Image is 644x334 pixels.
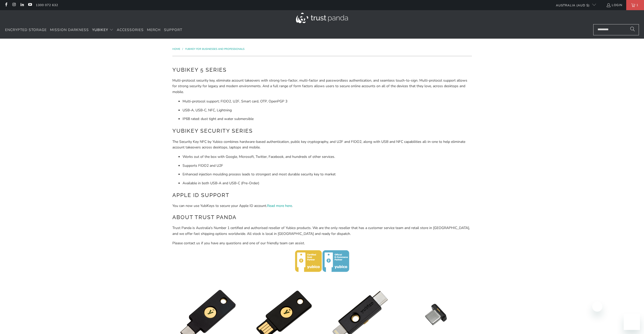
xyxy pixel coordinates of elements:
[172,66,472,74] h2: YubiKey 5 Series
[172,213,472,221] h2: About Trust Panda
[593,24,639,35] input: Search...
[626,24,639,35] button: Search
[183,99,472,104] li: Multi-protocol support; FIDO2, U2F, Smart card, OTP, OpenPGP 3
[36,2,58,8] a: 1300 072 632
[50,24,89,36] a: Mission Darkness
[172,240,472,246] p: Please contact us if you have any questions and one of our friendly team can assist.
[12,3,16,7] a: Trust Panda Australia on Instagram
[4,3,8,7] a: Trust Panda Australia on Facebook
[183,116,472,122] li: IP68 rated: dust tight and water submersible
[624,314,640,330] iframe: Button to launch messaging window
[183,163,472,169] li: Supports FIDO2 and U2F
[172,225,472,237] p: Trust Panda is Australia's Number 1 certified and authorised reseller of Yubico products. We are ...
[267,203,292,208] a: Read more here
[172,191,472,199] h2: Apple ID Support
[172,78,472,95] p: Multi-protocol security key, eliminate account takeovers with strong two-factor, multi-factor and...
[117,24,144,36] a: Accessories
[147,27,161,32] span: Merch
[182,47,183,51] span: /
[164,27,182,32] span: Support
[296,13,348,23] img: Trust Panda Australia
[183,180,472,186] li: Available in both USB-A and USB-C (Pre-Order)
[172,47,180,51] span: Home
[183,172,472,177] li: Enhanced injection moulding process leads to strongest and most durable security key to market
[172,203,472,209] p: You can now use YubiKeys to secure your Apple ID account. .
[5,24,47,36] a: Encrypted Storage
[50,27,89,32] span: Mission Darkness
[5,27,47,32] span: Encrypted Storage
[172,47,181,51] a: Home
[147,24,161,36] a: Merch
[5,24,182,36] nav: Translation missing: en.navigation.header.main_nav
[28,3,32,7] a: Trust Panda Australia on YouTube
[117,27,144,32] span: Accessories
[164,24,182,36] a: Support
[172,127,472,135] h2: YubiKey Security Series
[92,27,108,32] span: YubiKey
[20,3,24,7] a: Trust Panda Australia on LinkedIn
[606,2,622,8] a: Login
[183,154,472,160] li: Works out of the box with Google, Microsoft, Twitter, Facebook, and hundreds of other services.
[92,24,113,36] summary: YubiKey
[183,108,472,113] li: USB-A, USB-C, NFC, Lightning
[185,47,244,51] a: YubiKey for Businesses and Professionals
[592,301,602,312] iframe: Close message
[172,139,472,150] p: The Security Key NFC by Yubico combines hardware-based authentication, public key cryptography, a...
